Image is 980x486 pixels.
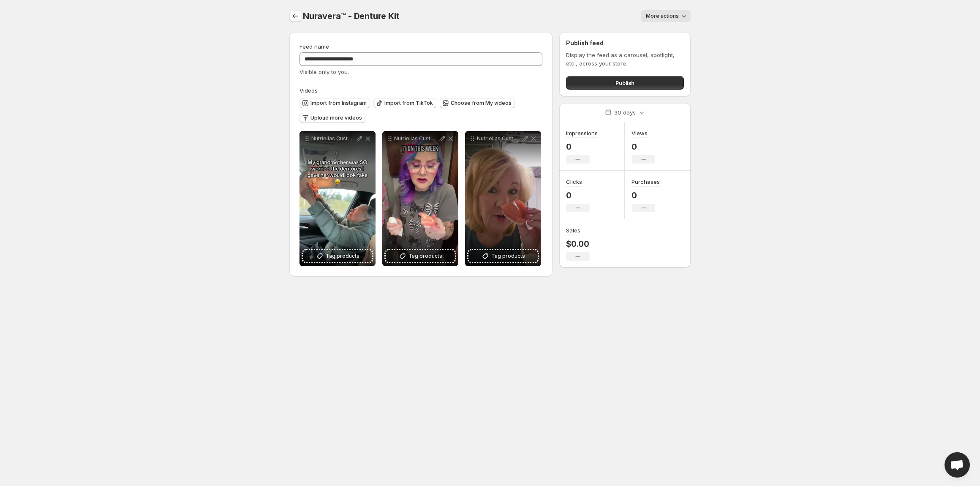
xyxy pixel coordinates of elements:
p: 0 [566,142,598,152]
h3: Impressions [566,129,598,137]
button: Publish [566,76,684,90]
span: Nuravera™ - Denture Kit [303,11,399,21]
button: Tag products [468,250,538,262]
span: Visible only to you. [299,68,349,75]
p: 30 days [614,108,636,117]
span: Choose from My videos [451,100,512,106]
span: More actions [646,13,679,19]
span: Feed name [299,43,329,50]
button: Import from Instagram [299,98,370,108]
p: Display the feed as a carousel, spotlight, etc., across your store. [566,51,684,68]
h3: Sales [566,226,580,235]
span: Videos [299,87,318,94]
button: More actions [641,10,691,22]
span: Tag products [491,252,525,260]
h3: Views [632,129,648,137]
span: Upload more videos [310,115,362,121]
p: Nutriellas Customize Nutriellas Shopify 2 [394,135,438,142]
button: Settings [289,10,301,22]
p: Nutriellas Customize Nutriellas Shopify [477,135,521,142]
button: Upload more videos [299,113,365,123]
h3: Clicks [566,177,582,186]
button: Import from TikTok [373,98,436,108]
span: Tag products [326,252,359,260]
p: Nutriellas Customize Nutriellas Shopify 3 [311,135,355,142]
button: Tag products [386,250,455,262]
h3: Purchases [632,177,660,186]
a: Open chat [945,452,970,478]
p: 0 [566,190,590,200]
button: Tag products [303,250,372,262]
h2: Publish feed [566,39,684,47]
button: Choose from My videos [440,98,515,108]
div: Nutriellas Customize Nutriellas Shopify 3Tag products [299,131,376,266]
p: 0 [632,142,655,152]
span: Publish [615,79,634,87]
span: Import from TikTok [384,100,433,106]
span: Tag products [408,252,442,260]
div: Nutriellas Customize Nutriellas ShopifyTag products [465,131,541,266]
p: 0 [632,190,660,200]
span: Import from Instagram [310,100,367,106]
p: $0.00 [566,239,590,249]
div: Nutriellas Customize Nutriellas Shopify 2Tag products [382,131,458,266]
